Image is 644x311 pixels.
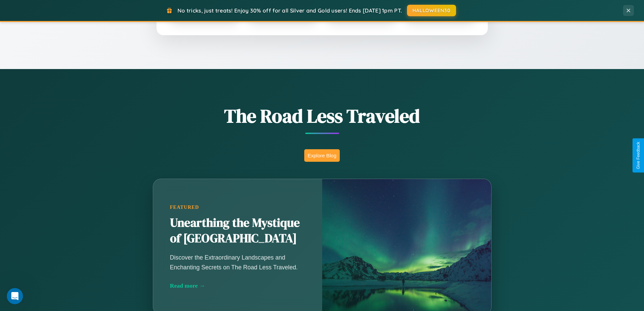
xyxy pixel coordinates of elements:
div: Give Feedback [636,142,641,169]
button: HALLOWEEN30 [407,5,456,16]
div: Read more → [170,282,305,289]
h2: Unearthing the Mystique of [GEOGRAPHIC_DATA] [170,215,305,246]
p: Discover the Extraordinary Landscapes and Enchanting Secrets on The Road Less Traveled. [170,253,305,272]
div: Featured [170,204,305,210]
iframe: Intercom live chat [7,288,23,304]
button: Explore Blog [304,149,340,162]
span: No tricks, just treats! Enjoy 30% off for all Silver and Gold users! Ends [DATE] 1pm PT. [177,7,402,14]
h1: The Road Less Traveled [119,103,525,129]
